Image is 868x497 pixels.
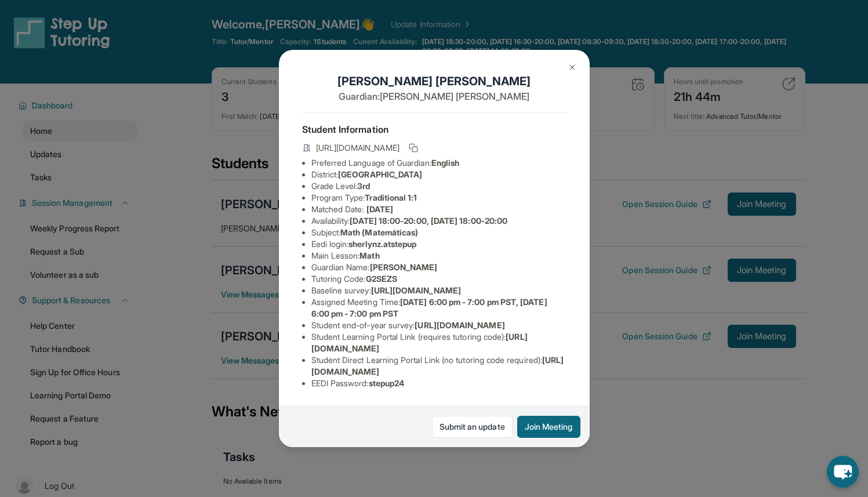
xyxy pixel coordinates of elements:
[827,456,859,488] button: chat-button
[365,193,417,202] span: Traditional 1:1
[311,262,566,273] li: Guardian Name :
[311,296,566,320] li: Assigned Meeting Time :
[340,227,418,237] span: Math (Matemáticas)
[311,297,547,318] span: [DATE] 6:00 pm - 7:00 pm PST, [DATE] 6:00 pm - 7:00 pm PST
[311,250,566,262] li: Main Lesson :
[311,227,566,238] li: Subject :
[348,239,416,249] span: sherlynz.atstepup
[432,416,513,438] a: Submit an update
[311,169,566,180] li: District:
[568,63,577,72] img: Close Icon
[359,251,379,260] span: Math
[311,273,566,285] li: Tutoring Code :
[311,192,566,204] li: Program Type:
[311,204,566,215] li: Matched Date:
[311,320,566,331] li: Student end-of-year survey :
[350,216,507,226] span: [DATE] 18:00-20:00, [DATE] 18:00-20:00
[369,378,405,388] span: stepup24
[366,274,397,284] span: G2SEZS
[431,158,460,168] span: English
[311,180,566,192] li: Grade Level:
[302,122,566,136] h4: Student Information
[366,204,393,214] span: [DATE]
[316,142,400,154] span: [URL][DOMAIN_NAME]
[370,262,438,272] span: [PERSON_NAME]
[302,89,566,103] p: Guardian: [PERSON_NAME] [PERSON_NAME]
[311,215,566,227] li: Availability:
[311,285,566,296] li: Baseline survey :
[371,285,461,295] span: [URL][DOMAIN_NAME]
[311,378,566,389] li: EEDI Password :
[517,416,580,438] button: Join Meeting
[357,181,370,191] span: 3rd
[406,141,420,155] button: Copy link
[311,157,566,169] li: Preferred Language of Guardian:
[338,169,422,179] span: [GEOGRAPHIC_DATA]
[302,73,566,89] h1: [PERSON_NAME] [PERSON_NAME]
[311,354,566,378] li: Student Direct Learning Portal Link (no tutoring code required) :
[415,320,504,330] span: [URL][DOMAIN_NAME]
[311,331,566,354] li: Student Learning Portal Link (requires tutoring code) :
[311,238,566,250] li: Eedi login :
